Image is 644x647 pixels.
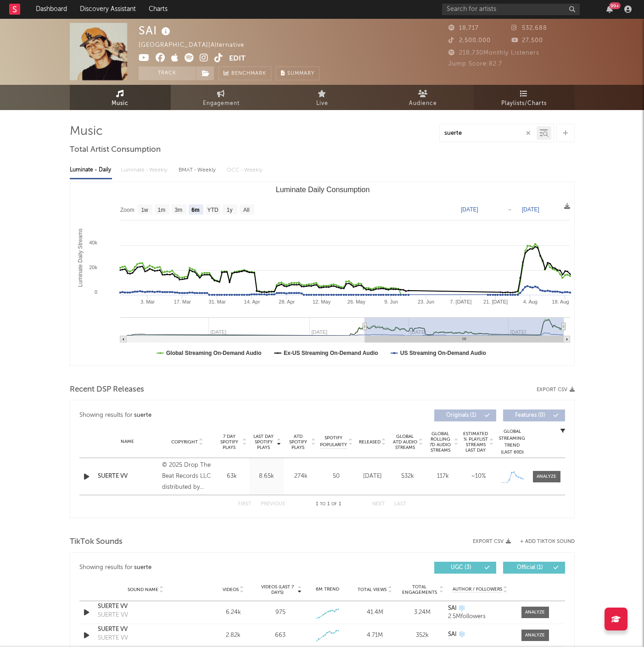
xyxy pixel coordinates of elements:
[217,472,247,481] div: 63k
[448,631,465,637] strong: SAI ❄️
[306,586,349,593] div: 6M Trend
[98,472,158,481] div: SUERTE VV
[409,98,437,109] span: Audience
[275,608,286,617] div: 975
[286,472,316,481] div: 274k
[507,206,512,213] text: →
[373,85,474,110] a: Audience
[353,631,396,640] div: 4.71M
[552,299,569,304] text: 18. Aug
[400,350,486,356] text: US Streaming On-Demand Audio
[287,71,314,76] span: Summary
[272,85,373,110] a: Live
[218,66,271,80] a: Benchmark
[384,299,398,304] text: 9. Jun
[70,162,112,178] div: Luminate - Daily
[320,472,353,481] div: 50
[448,614,512,620] div: 2.5M followers
[179,162,218,178] div: BMAT - Weekly
[511,38,543,44] span: 27,500
[217,434,241,450] span: 7 Day Spotify Plays
[243,207,249,213] text: All
[511,539,575,544] button: + Add TikTok Sound
[252,472,281,481] div: 8.65k
[98,438,158,445] div: Name
[357,472,388,481] div: [DATE]
[448,38,491,44] span: 2,500,000
[606,6,613,13] button: 99+
[261,502,285,507] button: Previous
[139,40,255,51] div: [GEOGRAPHIC_DATA] | Alternative
[320,502,325,506] span: to
[226,207,232,213] text: 1y
[223,587,239,592] span: Videos
[70,85,171,110] a: Music
[358,587,386,592] span: Total Views
[359,439,381,445] span: Released
[401,631,443,640] div: 352k
[70,536,123,547] span: TikTok Sounds
[428,431,453,453] span: Global Rolling 7D Audio Streams
[394,502,406,507] button: Last
[212,631,255,640] div: 2.82k
[141,207,148,213] text: 1w
[286,434,310,450] span: ATD Spotify Plays
[259,584,296,595] span: Videos (last 7 days)
[162,460,212,493] div: © 2025 Drop The Beat Records LLC distributed by Warner Music Latina Inc.
[417,299,434,304] text: 23. Jun
[392,472,423,481] div: 532k
[509,565,551,570] span: Official ( 1 )
[244,299,260,304] text: 14. Apr
[372,502,385,507] button: Next
[401,608,443,617] div: 3.24M
[70,182,575,365] svg: Luminate Daily Consumption
[473,539,511,544] button: Export CSV
[174,207,182,213] text: 3m
[208,299,226,304] text: 31. Mar
[448,631,512,638] a: SAI ❄️
[448,605,512,612] a: SAI ❄️
[442,4,580,15] input: Search for artists
[98,625,194,634] a: SUERTE VV
[520,539,575,544] button: + Add TikTok Sound
[70,384,144,395] span: Recent DSP Releases
[312,299,330,304] text: 12. May
[275,631,286,640] div: 663
[98,611,128,620] div: SUERTE VV
[609,2,621,9] div: 99 +
[207,207,218,213] text: YTD
[463,472,494,481] div: ~ 10 %
[70,144,161,155] span: Total Artist Consumption
[238,502,252,507] button: First
[483,299,508,304] text: 21. [DATE]
[316,98,328,109] span: Live
[320,435,347,448] span: Spotify Popularity
[503,409,565,421] button: Features(0)
[212,608,255,617] div: 6.24k
[450,299,471,304] text: 7. [DATE]
[284,350,378,356] text: Ex-US Streaming On-Demand Audio
[98,634,128,643] div: SUERTE VV
[139,66,196,80] button: Track
[134,562,151,573] div: suerte
[448,605,465,611] strong: SAI ❄️
[523,299,537,304] text: 4. Aug
[440,565,482,570] span: UGC ( 3 )
[347,299,365,304] text: 26. May
[522,206,539,213] text: [DATE]
[157,207,165,213] text: 1m
[140,299,155,304] text: 3. Mar
[98,602,194,611] a: SUERTE VV
[392,434,418,450] span: Global ATD Audio Streams
[401,584,438,595] span: Total Engagements
[171,439,198,445] span: Copyright
[503,562,565,574] button: Official(1)
[303,499,354,510] div: 1 1 1
[353,608,396,617] div: 41.4M
[434,562,496,574] button: UGC(3)
[191,207,199,213] text: 6m
[279,299,295,304] text: 28. Apr
[440,130,537,137] input: Search by song name or URL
